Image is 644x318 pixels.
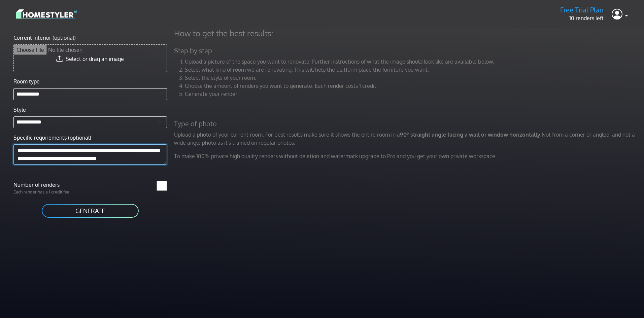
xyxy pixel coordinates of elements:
p: To make 100% private high quality renders without deletion and watermark upgrade to Pro and you g... [170,152,643,160]
li: Generate your render! [185,90,639,98]
li: Select the style of your room. [185,74,639,82]
li: Select what kind of room we are renovating. This will help the platform place the furniture you w... [185,66,639,74]
h5: Free Trial Plan [560,6,604,14]
label: Specific requirements (optional) [13,134,91,142]
label: Number of renders [9,181,90,189]
strong: 90° straight angle facing a wall or window horizontally. [400,131,542,138]
h5: Step by step [170,46,643,55]
p: Upload a photo of your current room. For best results make sure it shows the entire room in a Not... [170,131,643,147]
h4: How to get the best results: [170,28,643,38]
h5: Type of photo [170,119,643,128]
label: Current interior (optional) [13,34,76,42]
img: logo-3de290ba35641baa71223ecac5eacb59cb85b4c7fdf211dc9aaecaaee71ea2f8.svg [16,8,77,20]
p: Each render has a 1 credit fee [9,189,90,195]
li: Choose the amount of renders you want to generate. Each render costs 1 credit. [185,82,639,90]
label: Room type [13,77,40,85]
label: Style [13,106,26,114]
p: 10 renders left [560,14,604,22]
li: Upload a picture of the space you want to renovate. Further instructions of what the image should... [185,58,639,66]
button: GENERATE [41,203,139,218]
